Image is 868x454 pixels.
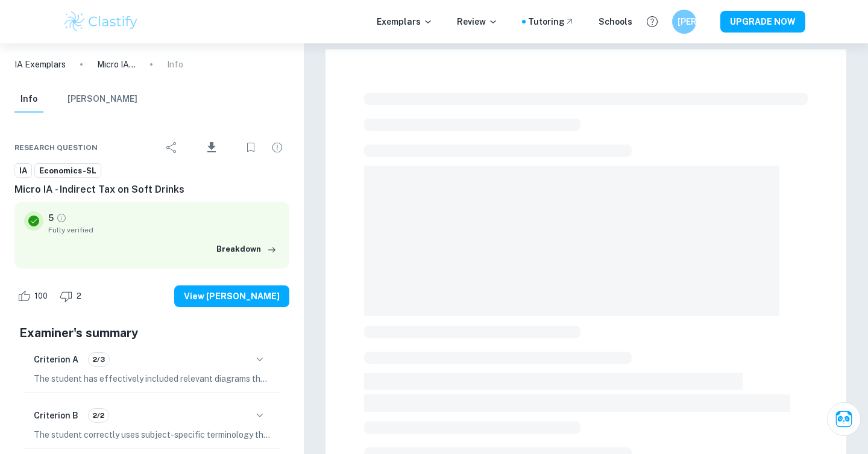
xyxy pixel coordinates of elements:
[35,165,101,177] span: Economics-SL
[70,290,88,302] span: 2
[34,163,101,178] a: Economics-SL
[48,225,280,235] span: Fully verified
[89,354,109,365] span: 2/3
[14,86,43,113] button: Info
[528,15,574,28] a: Tutoring
[14,58,66,71] a: IA Exemplars
[57,287,88,306] div: Dislike
[720,11,805,33] button: UPGRADE NOW
[34,409,78,422] h6: Criterion B
[68,86,137,113] button: [PERSON_NAME]
[167,58,183,71] p: Info
[63,10,139,34] img: Clastify logo
[457,15,498,28] p: Review
[213,240,280,258] button: Breakdown
[34,428,270,441] p: The student correctly uses subject-specific terminology that is relevant to the chosen article an...
[56,213,67,223] a: Grade fully verified
[672,10,696,34] button: [PERSON_NAME]
[34,353,78,366] h6: Criterion A
[28,290,54,302] span: 100
[160,135,184,160] div: Share
[239,135,263,160] div: Bookmark
[827,402,861,436] button: Ask Clai
[377,15,433,28] p: Exemplars
[19,324,285,342] h5: Examiner's summary
[14,142,98,153] span: Research question
[14,163,32,178] a: IA
[14,287,54,306] div: Like
[97,58,136,71] p: Micro IA - Indirect Tax on Soft Drinks
[14,182,289,197] h6: Micro IA - Indirect Tax on Soft Drinks
[34,372,270,385] p: The student has effectively included relevant diagrams that illustrate the chosen concept and top...
[186,132,236,163] div: Download
[265,135,289,160] div: Report issue
[678,15,691,28] h6: [PERSON_NAME]
[89,410,108,421] span: 2/2
[15,165,31,177] span: IA
[642,11,662,32] button: Help and Feedback
[174,285,289,307] button: View [PERSON_NAME]
[48,211,54,225] p: 5
[599,15,632,28] a: Schools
